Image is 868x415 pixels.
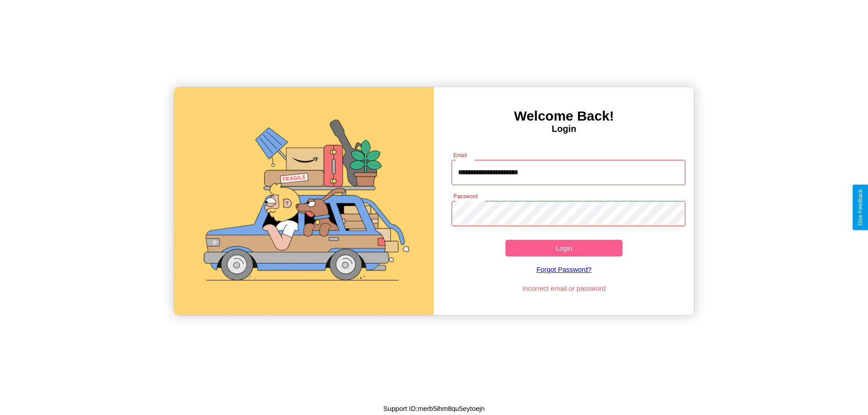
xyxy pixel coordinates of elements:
[453,151,467,159] label: Email
[453,192,477,200] label: Password
[857,189,863,226] div: Give Feedback
[174,87,434,315] img: gif
[434,124,694,134] h4: Login
[383,402,485,415] p: Support ID: merb5ihm8qu5eytoejn
[434,108,694,124] h3: Welcome Back!
[505,240,623,256] button: Login
[447,282,681,294] p: Incorrect email or password
[447,256,681,282] a: Forgot Password?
